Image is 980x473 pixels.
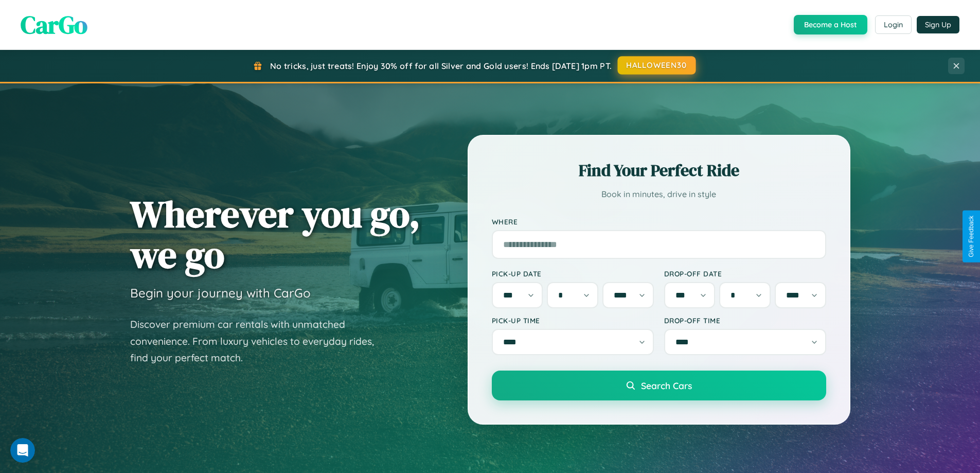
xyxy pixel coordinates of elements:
[492,316,654,325] label: Pick-up Time
[492,217,826,226] label: Where
[270,61,612,71] span: No tricks, just treats! Enjoy 30% off for all Silver and Gold users! Ends [DATE] 1pm PT.
[10,438,35,463] iframe: Intercom live chat
[130,194,420,275] h1: Wherever you go, we go
[618,56,696,75] button: HALLOWEEN30
[968,216,975,257] div: Give Feedback
[875,15,912,34] button: Login
[130,316,387,366] p: Discover premium car rentals with unmatched convenience. From luxury vehicles to everyday rides, ...
[130,285,311,301] h3: Begin your journey with CarGo
[492,371,826,400] button: Search Cars
[664,316,826,325] label: Drop-off Time
[917,16,959,33] button: Sign Up
[492,187,826,202] p: Book in minutes, drive in style
[21,8,87,42] span: CarGo
[641,380,692,391] span: Search Cars
[492,269,654,278] label: Pick-up Date
[492,159,826,182] h2: Find Your Perfect Ride
[664,269,826,278] label: Drop-off Date
[794,15,867,34] button: Become a Host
